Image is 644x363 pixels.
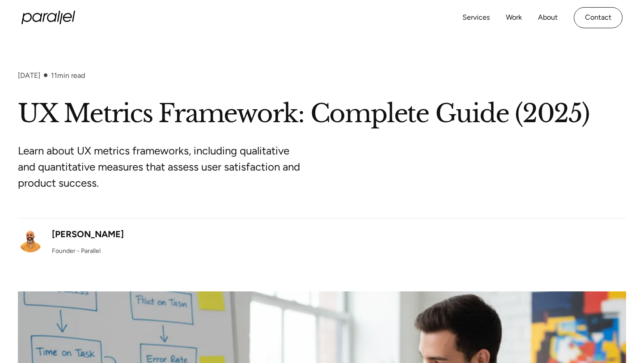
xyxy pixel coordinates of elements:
[18,98,626,130] h1: UX Metrics Framework: Complete Guide (2025)
[574,7,623,28] a: Contact
[538,11,558,24] a: About
[18,227,124,256] a: [PERSON_NAME]Founder - Parallel
[52,227,124,241] div: [PERSON_NAME]
[52,246,101,256] div: Founder - Parallel
[18,71,40,80] div: [DATE]
[18,143,353,191] p: Learn about UX metrics frameworks, including qualitative and quantitative measures that assess us...
[506,11,522,24] a: Work
[18,227,43,252] img: Robin Dhanwani
[462,11,490,24] a: Services
[51,71,57,80] span: 11
[51,71,85,80] div: min read
[21,11,75,24] a: home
